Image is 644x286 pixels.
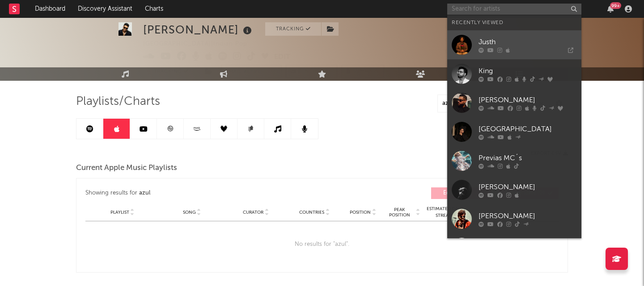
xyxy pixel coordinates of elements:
span: 21,627,365 [445,25,488,30]
div: Previas MC´s [479,153,577,163]
button: Editorial(0) [431,187,491,199]
span: Benchmark [298,66,332,77]
div: [GEOGRAPHIC_DATA] [479,124,577,134]
a: [PERSON_NAME] [447,175,581,204]
div: Recently Viewed [452,17,577,28]
div: [PERSON_NAME] [479,95,577,105]
span: 7,800,000 [445,37,487,42]
span: Peak Position [384,207,415,218]
button: Email AlertsOff [221,65,281,78]
div: [GEOGRAPHIC_DATA] | Indian Pop [143,39,258,50]
span: Current Apple Music Playlists [76,163,177,174]
div: [PERSON_NAME] [479,211,577,221]
span: Curator [243,210,263,215]
a: [PERSON_NAME] Vibe [447,233,581,262]
a: Justh [447,30,581,59]
input: Search for artists [447,4,581,15]
span: 3,571 [445,49,471,54]
a: [GEOGRAPHIC_DATA] [447,117,581,146]
button: Tracking [143,65,199,78]
div: azul [139,188,150,199]
a: [PERSON_NAME] [447,88,581,117]
span: Countries [299,210,324,215]
a: Benchmark [286,65,337,78]
a: [PERSON_NAME] [447,204,581,233]
span: Song [183,210,196,215]
span: Playlist [110,210,129,215]
div: 99 + [610,2,621,9]
button: 99+ [607,5,614,12]
input: Search Playlists/Charts [437,95,549,112]
div: No results for " azul ". [85,221,559,268]
span: Estimated Daily Streams [424,206,466,219]
div: [PERSON_NAME] [143,22,254,37]
button: Summary [342,65,384,78]
span: Playlists/Charts [76,96,160,107]
div: King [479,66,577,76]
span: 12,764,220 Monthly Listeners [445,61,543,66]
button: Tracking [265,22,321,36]
a: King [447,59,581,88]
a: Previas MC´s [447,146,581,175]
span: Editorial ( 0 ) [437,191,478,196]
div: Justh [479,37,577,47]
span: Position [350,210,371,215]
div: [PERSON_NAME] [479,182,577,192]
button: Edit [274,52,290,63]
div: Showing results for [85,187,322,199]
